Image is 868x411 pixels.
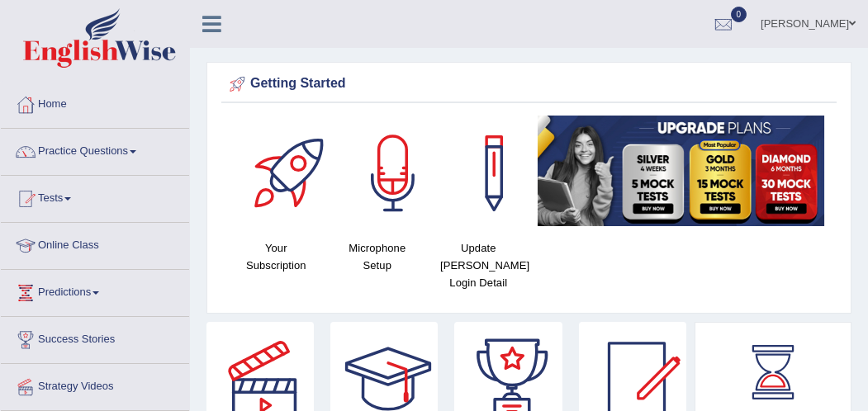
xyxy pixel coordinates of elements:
img: small5.jpg [538,116,825,226]
a: Online Class [1,223,189,264]
a: Home [1,82,189,123]
h4: Microphone Setup [335,239,420,274]
h4: Your Subscription [234,239,319,274]
a: Strategy Videos [1,364,189,405]
span: 0 [731,7,747,22]
div: Getting Started [225,72,832,97]
a: Tests [1,176,189,217]
a: Success Stories [1,317,189,358]
h4: Update [PERSON_NAME] Login Detail [436,239,521,291]
a: Predictions [1,270,189,311]
a: Practice Questions [1,129,189,170]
